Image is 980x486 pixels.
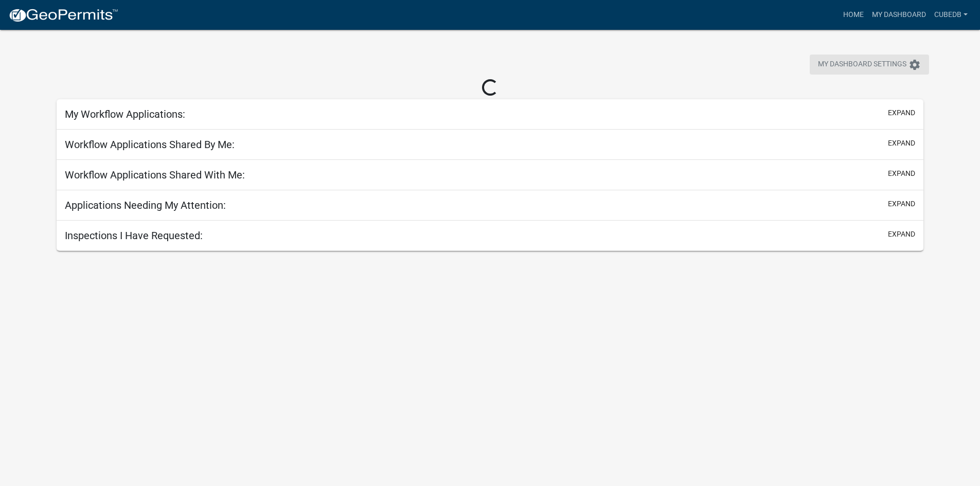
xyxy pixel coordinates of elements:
h5: My Workflow Applications: [65,108,185,120]
button: expand [888,229,915,240]
button: expand [888,168,915,179]
button: expand [888,199,915,209]
a: My Dashboard [868,5,930,25]
a: Home [839,5,868,25]
h5: Inspections I Have Requested: [65,229,203,242]
h5: Workflow Applications Shared By Me: [65,138,235,151]
h5: Applications Needing My Attention: [65,199,226,211]
i: settings [908,59,921,71]
span: My Dashboard Settings [818,59,906,71]
button: expand [888,107,915,118]
button: expand [888,138,915,149]
h5: Workflow Applications Shared With Me: [65,169,245,181]
button: My Dashboard Settingssettings [810,55,929,75]
a: CubedB [930,5,972,25]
